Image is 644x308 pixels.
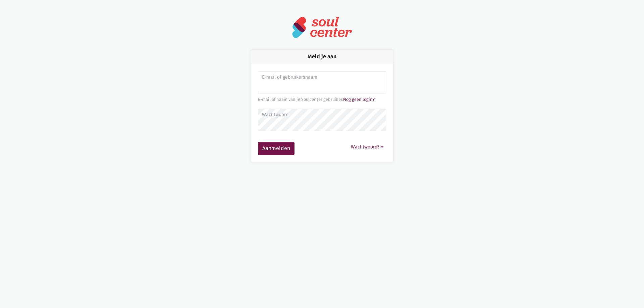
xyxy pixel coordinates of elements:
[348,142,386,152] button: Wachtwoord?
[343,97,375,102] a: Nog geen login?
[262,111,382,119] label: Wachtwoord
[258,96,386,103] div: E-mail of naam van je Soulcenter gebruiker.
[251,50,393,64] div: Meld je aan
[262,74,382,81] label: E-mail of gebruikersnaam
[292,16,352,39] img: logo-soulcenter-full.svg
[258,71,386,155] form: Aanmelden
[258,142,294,155] button: Aanmelden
